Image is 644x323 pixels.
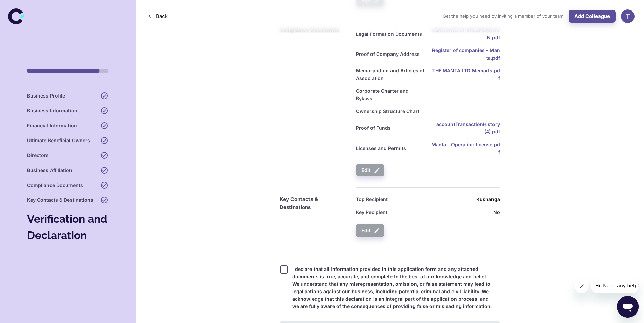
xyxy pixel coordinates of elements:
[292,265,495,310] span: I declare that all information provided in this application form and any attached documents is tr...
[356,67,424,82] h6: Memorandum and Articles of Association
[356,124,391,132] h6: Proof of Funds
[617,296,639,318] iframe: Button to launch messaging window
[431,142,500,155] a: Manta - Operating license.pdf
[436,121,500,134] a: accountTransactionHistory (4).pdf
[27,181,83,189] h6: Compliance Documents
[27,107,77,114] h6: Business Information
[27,137,90,144] h6: Ultimate Beneficial Owners
[356,209,387,216] h6: Key Recipient
[356,224,384,237] button: Edit
[443,13,563,20] span: Get the help you need by inviting a member of your team
[569,10,616,23] button: Add Colleague
[621,9,635,23] button: T
[356,50,420,58] h6: Proof of Company Address
[27,152,49,159] h6: Directors
[432,27,500,40] a: CERTICATE OF INCOPORATION.pdf
[356,196,388,203] h6: Top Recipient
[27,196,93,204] h6: Key Contacts & Destinations
[356,87,424,102] h6: Corporate Charter and Bylaws
[27,122,77,129] h6: Financial Information
[432,47,500,61] a: Register of companies - Manta.pdf
[476,196,500,203] h6: Kushanga
[575,280,588,293] iframe: Close message
[591,278,639,293] iframe: Message from company
[356,164,384,177] button: Edit
[27,167,72,174] h6: Business Affiliation
[356,145,406,152] h6: Licenses and Permits
[432,68,500,81] a: THE MANTA LTD Memarts.pdf
[27,92,65,100] h6: Business Profile
[493,209,500,216] h6: No
[4,5,49,10] span: Hi. Need any help?
[356,30,422,38] h6: Legal Formation Documents
[145,10,170,23] button: Back
[356,108,419,115] h6: Ownership Structure Chart
[27,211,108,243] h4: Verification and Declaration
[280,196,348,211] h6: Key Contacts & Destinations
